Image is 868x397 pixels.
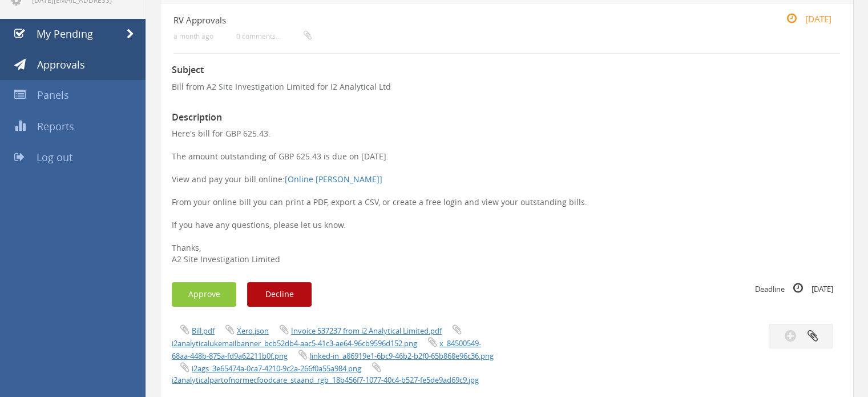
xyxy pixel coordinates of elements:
[310,351,494,361] a: linked-in_a86919e1-6bc9-46b2-b2f0-65b868e96c36.png
[37,150,72,164] span: Log out
[37,58,85,71] span: Approvals
[172,282,236,307] button: Approve
[192,326,215,336] a: Bill.pdf
[192,363,361,374] a: i2ags_3e65474a-0ca7-4210-9c2a-266f0a55a984.png
[172,113,842,123] h3: Description
[172,65,842,75] h3: Subject
[172,375,479,385] a: i2analyticalpartofnormecfoodcare_staand_rgb_18b456f7-1077-40c4-b527-fe5de9ad69c9.jpg
[173,15,729,25] h4: RV Approvals
[237,326,269,336] a: Xero.json
[774,13,831,25] small: [DATE]
[755,282,833,295] small: Deadline [DATE]
[37,119,74,133] span: Reports
[172,338,481,361] a: x_84500549-68aa-448b-875a-fd9a62211b0f.png
[37,27,93,41] span: My Pending
[236,32,312,41] small: 0 comments...
[247,282,312,307] button: Decline
[172,128,842,265] p: Here's bill for GBP 625.43. The amount outstanding of GBP 625.43 is due on [DATE]. View and pay y...
[37,88,69,102] span: Panels
[291,326,442,336] a: Invoice 537237 from i2 Analytical Limited.pdf
[173,32,213,41] small: a month ago
[172,81,842,93] p: Bill from A2 Site Investigation Limited for I2 Analytical Ltd
[285,174,382,185] a: [Online [PERSON_NAME]]
[172,338,417,348] a: i2analyticalukemailbanner_bcb52db4-aac5-41c3-ae64-96cb9596d152.png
